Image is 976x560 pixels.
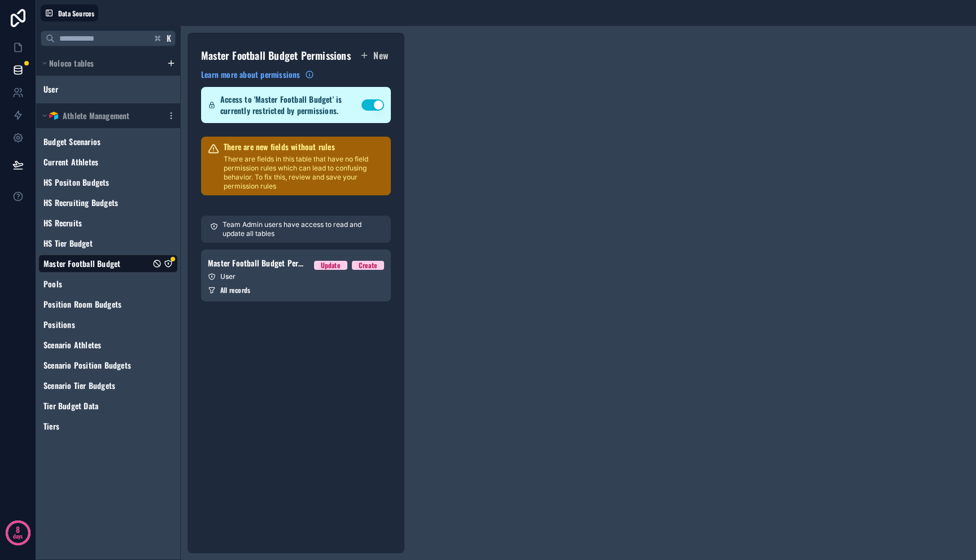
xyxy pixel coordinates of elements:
div: Create [359,261,377,270]
span: All records [220,286,250,295]
button: Data Sources [41,5,98,21]
p: Team Admin users have access to read and update all tables [223,220,382,238]
div: Update [321,261,341,270]
span: Master Football Budget Permission 1 [208,257,305,269]
div: User [208,272,384,281]
span: Data Sources [58,9,94,17]
a: Master Football Budget Permission 1UpdateCreateUserAll records [201,250,391,301]
h1: Master Football Budget Permissions [201,47,351,63]
span: Access to 'Master Football Budget' is currently restricted by permissions. [220,94,361,116]
span: K [165,34,173,42]
span: Learn more about permissions [201,69,300,80]
p: There are fields in this table that have no field permission rules which can lead to confusing be... [224,155,384,191]
a: Learn more about permissions [201,69,314,80]
button: New [358,46,391,64]
h2: There are new fields without rules [224,141,384,152]
span: New [373,49,389,62]
p: 8 [16,524,20,535]
p: days [13,528,23,544]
